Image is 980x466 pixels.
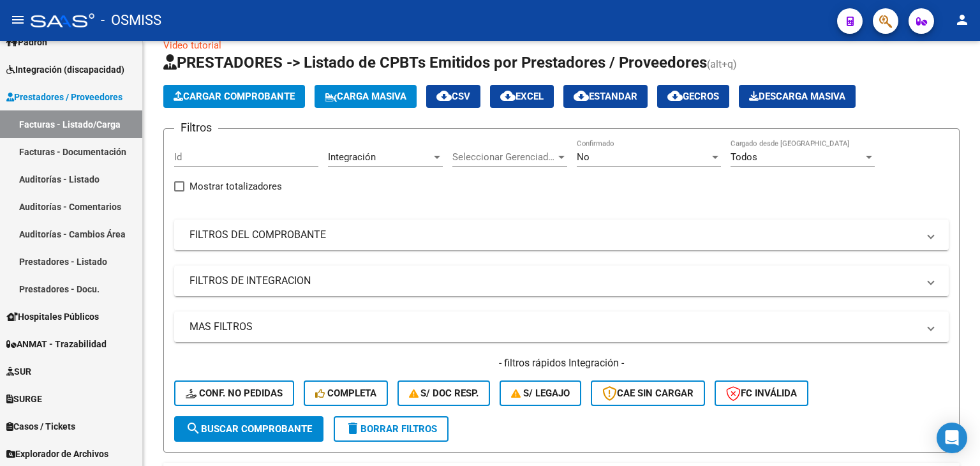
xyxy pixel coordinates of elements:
button: S/ Doc Resp. [397,380,491,406]
span: ANMAT - Trazabilidad [6,337,107,351]
span: Integración [328,151,376,163]
span: Buscar Comprobante [186,423,312,435]
span: Explorador de Archivos [6,447,108,461]
span: (alt+q) [707,58,737,70]
mat-icon: cloud_download [436,88,452,103]
mat-expansion-panel-header: FILTROS DE INTEGRACION [174,266,949,296]
span: No [577,151,590,163]
mat-icon: cloud_download [667,88,683,103]
mat-panel-title: MAS FILTROS [189,320,918,334]
span: Conf. no pedidas [186,387,283,399]
button: Conf. no pedidas [174,380,294,406]
span: SURGE [6,392,42,406]
mat-icon: cloud_download [500,88,516,103]
span: CAE SIN CARGAR [602,387,694,399]
span: Seleccionar Gerenciador [452,151,556,163]
span: S/ Doc Resp. [409,387,479,399]
button: CAE SIN CARGAR [591,380,705,406]
button: Completa [304,380,388,406]
span: Gecros [667,91,719,102]
mat-icon: cloud_download [574,88,589,103]
span: Hospitales Públicos [6,310,99,324]
span: CSV [436,91,470,102]
mat-expansion-panel-header: FILTROS DEL COMPROBANTE [174,220,949,250]
span: Carga Masiva [325,91,406,102]
button: EXCEL [490,85,554,108]
span: Estandar [574,91,637,102]
span: - OSMISS [101,6,161,34]
span: SUR [6,365,31,379]
span: Padrón [6,35,47,49]
span: FC Inválida [726,387,797,399]
mat-icon: delete [345,421,360,436]
button: CSV [426,85,480,108]
mat-icon: menu [10,12,26,27]
button: Buscar Comprobante [174,416,323,442]
h3: Filtros [174,119,218,137]
button: Estandar [563,85,648,108]
span: PRESTADORES -> Listado de CPBTs Emitidos por Prestadores / Proveedores [163,54,707,71]
mat-panel-title: FILTROS DEL COMPROBANTE [189,228,918,242]
span: EXCEL [500,91,544,102]
span: Mostrar totalizadores [189,179,282,194]
mat-icon: person [954,12,970,27]
button: Descarga Masiva [739,85,856,108]
button: Borrar Filtros [334,416,449,442]
span: S/ legajo [511,387,570,399]
span: Integración (discapacidad) [6,63,124,77]
button: FC Inválida [715,380,808,406]
mat-expansion-panel-header: MAS FILTROS [174,312,949,342]
mat-panel-title: FILTROS DE INTEGRACION [189,274,918,288]
h4: - filtros rápidos Integración - [174,356,949,370]
span: Prestadores / Proveedores [6,90,122,104]
span: Todos [731,151,757,163]
app-download-masive: Descarga masiva de comprobantes (adjuntos) [739,85,856,108]
button: S/ legajo [500,380,581,406]
span: Casos / Tickets [6,419,75,433]
button: Cargar Comprobante [163,85,305,108]
span: Completa [315,387,376,399]
button: Gecros [657,85,729,108]
div: Open Intercom Messenger [937,423,967,453]
span: Cargar Comprobante [174,91,295,102]
button: Carga Masiva [315,85,417,108]
span: Borrar Filtros [345,423,437,435]
span: Descarga Masiva [749,91,845,102]
mat-icon: search [186,421,201,436]
a: Video tutorial [163,40,221,51]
